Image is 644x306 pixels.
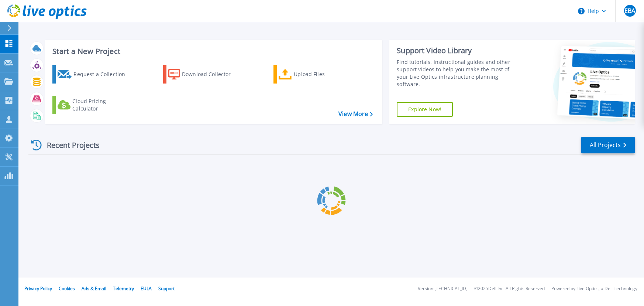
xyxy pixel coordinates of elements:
a: Ads & Email [82,285,106,292]
a: All Projects [581,137,635,153]
a: Telemetry [113,285,134,292]
a: Cookies [59,285,75,292]
li: Version: [TECHNICAL_ID] [418,286,468,291]
a: View More [338,110,373,118]
div: Cloud Pricing Calculator [72,98,131,112]
div: Support Video Library [397,46,521,55]
a: Cloud Pricing Calculator [52,96,135,114]
div: Upload Files [294,67,353,82]
a: Request a Collection [52,65,135,84]
a: Download Collector [163,65,245,84]
a: Privacy Policy [24,285,52,292]
span: EBA [624,8,635,14]
div: Download Collector [182,67,241,82]
li: Powered by Live Optics, a Dell Technology [551,286,637,291]
a: EULA [141,285,152,292]
div: Recent Projects [28,136,110,154]
a: Explore Now! [397,102,453,117]
a: Support [158,285,175,292]
div: Request a Collection [73,67,132,82]
div: Find tutorials, instructional guides and other support videos to help you make the most of your L... [397,58,521,88]
a: Upload Files [273,65,356,84]
li: © 2025 Dell Inc. All Rights Reserved [474,286,545,291]
h3: Start a New Project [52,47,372,55]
